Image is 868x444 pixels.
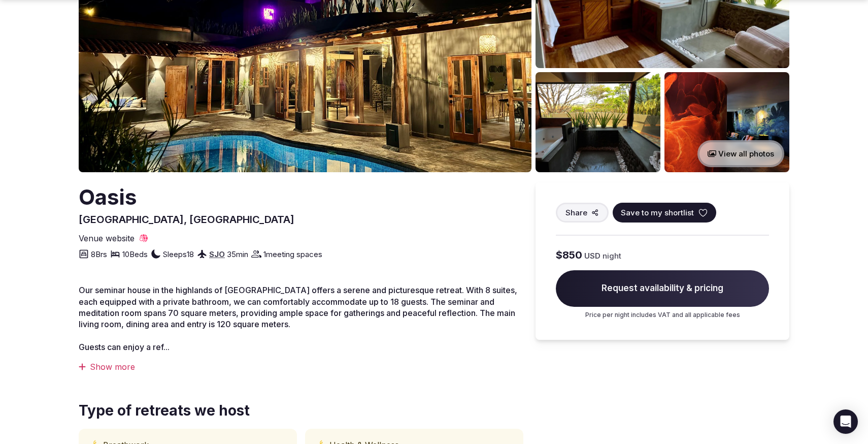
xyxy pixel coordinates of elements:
[621,207,694,218] span: Save to my shortlist
[833,409,858,434] div: Open Intercom Messenger
[263,249,322,260] span: 1 meeting spaces
[91,249,107,260] span: 8 Brs
[556,248,582,262] span: $850
[584,250,600,261] span: USD
[603,250,621,261] span: night
[79,233,149,244] a: Venue website
[536,72,660,172] img: Venue gallery photo
[565,207,587,218] span: Share
[664,72,789,172] img: Venue gallery photo
[209,249,225,259] a: SJO
[79,213,294,226] span: [GEOGRAPHIC_DATA], [GEOGRAPHIC_DATA]
[697,140,784,167] button: View all photos
[122,249,148,260] span: 10 Beds
[556,311,769,320] p: Price per night includes VAT and all applicable fees
[227,249,248,260] span: 35 min
[79,361,523,372] div: Show more
[79,182,294,212] h2: Oasis
[556,203,609,223] button: Share
[79,342,170,352] span: Guests can enjoy a ref...
[79,233,135,244] span: Venue website
[163,249,194,260] span: Sleeps 18
[79,401,250,421] span: Type of retreats we host
[556,270,769,307] span: Request availability & pricing
[79,285,517,329] span: Our seminar house in the highlands of [GEOGRAPHIC_DATA] offers a serene and picturesque retreat. ...
[613,203,716,223] button: Save to my shortlist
